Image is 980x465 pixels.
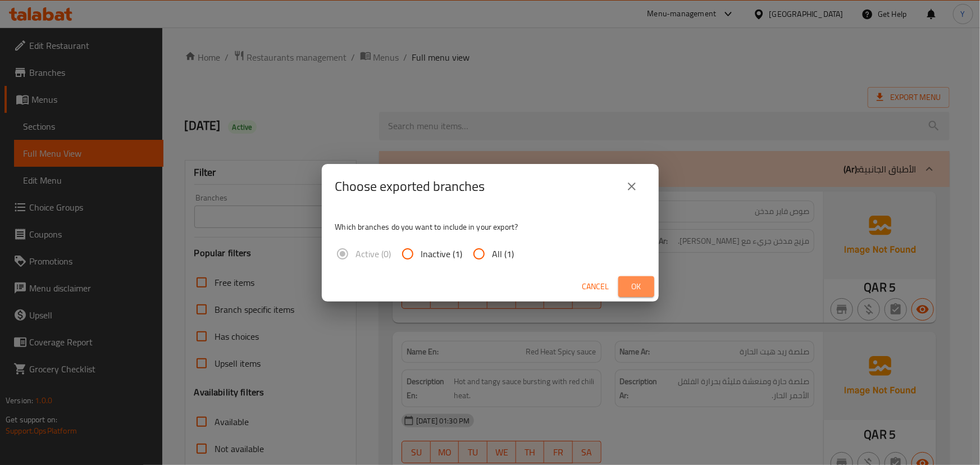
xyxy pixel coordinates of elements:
[356,247,391,261] span: Active (0)
[618,276,654,297] button: Ok
[493,247,514,261] span: All (1)
[618,173,645,200] button: close
[421,247,463,261] span: Inactive (1)
[582,280,609,294] span: Cancel
[627,280,645,294] span: Ok
[335,221,645,233] p: Which branches do you want to include in your export?
[578,276,614,297] button: Cancel
[335,177,485,195] h2: Choose exported branches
